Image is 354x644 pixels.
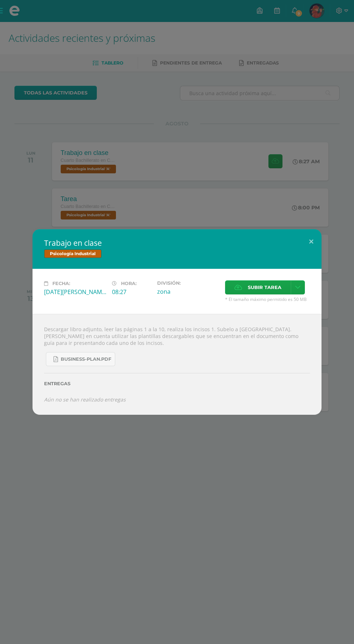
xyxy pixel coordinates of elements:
div: [DATE][PERSON_NAME] [44,288,106,296]
label: División: [157,280,219,286]
i: Aún no se han realizado entregas [44,396,126,403]
button: Close (Esc) [301,229,321,254]
div: zona [157,288,219,296]
span: Hora: [121,281,137,286]
div: 08:27 [112,288,151,296]
span: Subir tarea [248,281,281,294]
span: Fecha: [52,281,70,286]
h2: Trabajo en clase [44,238,310,248]
span: business-plan.pdf [61,356,111,362]
span: Psicología Industrial [44,249,102,258]
span: * El tamaño máximo permitido es 50 MB [225,296,310,302]
div: Descargar libro adjunto, leer las páginas 1 a la 10, realiza los incisos 1. Subelo a [GEOGRAPHIC_... [33,314,321,414]
label: Entregas [44,381,310,386]
a: business-plan.pdf [46,352,115,366]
